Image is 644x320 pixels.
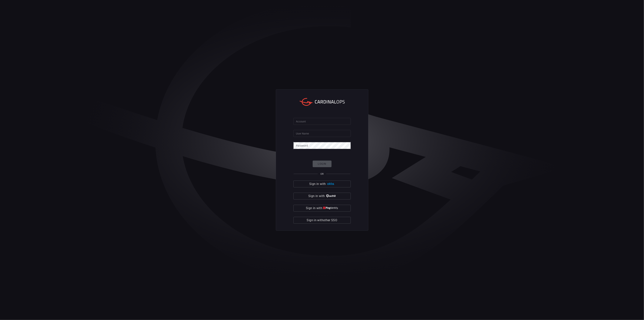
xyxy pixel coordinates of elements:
input: Type your user name [293,130,351,137]
img: quu4iresuhQAAAABJRU5ErkJggg== [323,207,338,209]
button: Sign in withother SSO [293,217,351,224]
span: Sign in with [308,193,325,199]
button: Sign in with [293,181,351,187]
span: Sign in with [309,181,326,187]
img: Ad5vKXme8s1CQAAAABJRU5ErkJggg== [327,182,335,185]
input: Type your account [293,118,351,125]
button: Sign in with [293,205,351,212]
span: Sign in with [306,206,322,211]
span: OR [320,172,324,175]
span: Sign in with other SSO [307,218,337,223]
img: vP8Hhh4KuCH8AavWKdZY7RZgAAAAASUVORK5CYII= [326,195,336,197]
button: Sign in with [293,193,351,199]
